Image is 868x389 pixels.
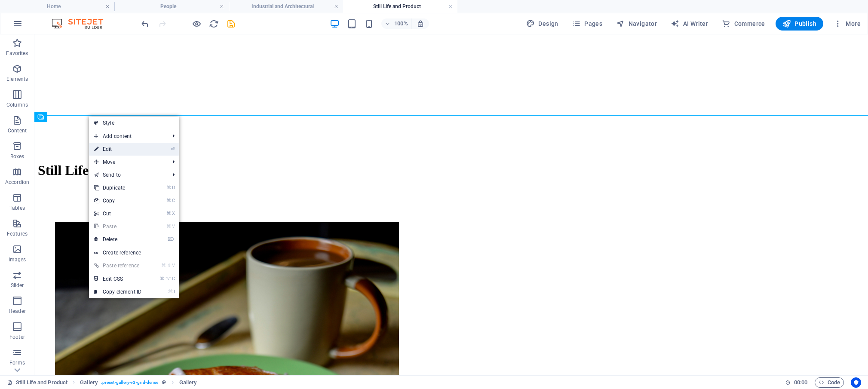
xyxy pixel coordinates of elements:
[830,17,864,31] button: More
[89,259,147,272] a: ⌘⇧VPaste reference
[815,377,844,388] button: Code
[80,377,196,388] nav: breadcrumb
[9,205,25,211] p: Tables
[89,220,147,233] a: ⌘VPaste
[114,2,229,11] h4: People
[209,19,219,29] i: Reload page
[6,50,28,57] p: Favorites
[171,146,175,152] i: ⏎
[89,130,166,143] span: Add content
[80,377,98,388] span: Click to select. Double-click to edit
[167,263,171,268] i: ⇧
[172,224,175,229] i: V
[89,156,166,168] span: Move
[174,289,175,294] i: I
[9,334,25,340] p: Footer
[172,185,175,190] i: D
[172,263,175,268] i: V
[7,230,28,237] p: Features
[226,18,236,29] button: save
[89,168,166,181] a: Send to
[800,379,801,386] span: :
[8,127,27,134] p: Content
[381,18,412,29] button: 100%
[89,233,147,246] a: ⌦Delete
[161,263,166,268] i: ⌘
[159,276,164,282] i: ⌘
[851,377,861,388] button: Usercentrics
[166,198,171,203] i: ⌘
[834,19,861,28] span: More
[10,153,25,160] p: Boxes
[526,19,558,28] span: Design
[776,17,823,31] button: Publish
[140,19,150,29] i: Undo: Add gallery images (Ctrl+Z)
[89,116,179,129] a: Style
[166,211,171,216] i: ⌘
[229,2,343,11] h4: Industrial and Architectural
[394,18,408,29] h6: 100%
[9,256,26,263] p: Images
[7,377,67,388] a: Click to cancel selection. Double-click to open Pages
[172,276,175,282] i: C
[343,2,457,11] h4: Still Life and Product
[6,76,28,83] p: Elements
[417,20,424,28] i: On resize automatically adjust zoom level to fit chosen device.
[168,289,173,294] i: ⌘
[140,18,150,29] button: undo
[613,17,660,31] button: Navigator
[166,185,171,190] i: ⌘
[523,17,562,31] div: Design (Ctrl+Alt+Y)
[89,207,147,220] a: ⌘XCut
[718,17,769,31] button: Commerce
[9,308,26,315] p: Header
[6,101,28,108] p: Columns
[722,19,765,28] span: Commerce
[523,17,562,31] button: Design
[89,273,147,285] a: ⌘⌥CEdit CSS
[5,179,29,186] p: Accordion
[89,194,147,207] a: ⌘CCopy
[49,18,114,29] img: Editor Logo
[572,19,602,28] span: Pages
[569,17,606,31] button: Pages
[89,181,147,194] a: ⌘DDuplicate
[101,377,159,388] span: . preset-gallery-v3-grid-dense
[162,380,166,385] i: This element is a customizable preset
[616,19,657,28] span: Navigator
[667,17,712,31] button: AI Writer
[172,211,175,216] i: X
[179,377,197,388] span: Click to select. Double-click to edit
[168,236,175,242] i: ⌦
[89,246,179,259] a: Create reference
[89,143,147,156] a: ⏎Edit
[785,377,808,388] h6: Session time
[11,282,24,289] p: Slider
[819,377,840,388] span: Code
[172,198,175,203] i: C
[9,359,25,366] p: Forms
[209,18,219,29] button: reload
[794,377,807,388] span: 00 00
[782,19,816,28] span: Publish
[226,19,236,29] i: Save (Ctrl+S)
[89,285,147,298] a: ⌘ICopy element ID
[166,224,171,229] i: ⌘
[671,19,708,28] span: AI Writer
[166,276,171,282] i: ⌥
